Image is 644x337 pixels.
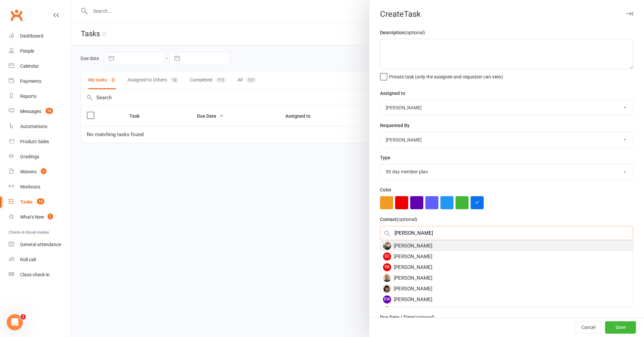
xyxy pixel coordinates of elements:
span: EC [383,252,391,261]
a: Workouts [9,179,71,194]
small: (optional) [397,217,417,222]
div: Calendar [20,63,39,69]
a: Messages 16 [9,104,71,119]
a: Class kiosk mode [9,267,71,282]
div: [PERSON_NAME] [380,251,633,262]
a: What's New1 [9,210,71,225]
div: Messages [20,109,41,114]
small: (optional) [405,30,425,35]
div: Tasks [20,199,33,205]
div: [PERSON_NAME] [380,273,633,283]
div: Waivers [20,169,37,174]
a: General attendance kiosk mode [9,237,71,252]
a: Clubworx [8,7,25,23]
span: Private task (only the assignee and requester can view) [389,72,503,79]
div: [PERSON_NAME] [380,294,633,305]
button: Save [605,322,636,334]
a: Waivers 1 [9,164,71,179]
div: Class check-in [20,272,50,277]
input: Search [380,226,633,240]
a: Gradings [9,149,71,164]
div: Dashboard [20,33,43,39]
a: People [9,44,71,59]
div: Reports [20,94,37,99]
div: Roll call [20,257,36,262]
label: Requested By [380,122,410,129]
div: People [20,48,34,54]
div: [PERSON_NAME] [380,283,633,294]
img: Amelia Ferrier [383,274,391,282]
small: (optional) [414,315,435,320]
div: Automations [20,124,47,129]
a: Dashboard [9,29,71,44]
a: Automations [9,119,71,134]
div: [PERSON_NAME] [380,262,633,273]
a: Tasks 18 [9,194,71,210]
label: Description [380,29,425,36]
div: Product Sales [20,139,49,144]
img: Eli Scaturro [383,285,391,293]
div: Create Task [369,9,644,19]
a: Calendar [9,59,71,74]
iframe: Intercom live chat [7,314,23,330]
a: Reports [9,89,71,104]
span: 1 [41,168,46,174]
img: Elia Migliorati [383,242,391,250]
div: [PERSON_NAME] [380,240,633,251]
span: EW [383,295,391,303]
div: Payments [20,78,41,84]
label: Contact [380,216,417,223]
a: Roll call [9,252,71,267]
a: Payments [9,74,71,89]
button: Cancel [576,322,601,334]
div: [PERSON_NAME] [380,305,633,316]
label: Color [380,186,391,193]
span: 16 [46,108,53,114]
div: Workouts [20,184,40,189]
a: Product Sales [9,134,71,149]
div: Gradings [20,154,39,159]
label: Type [380,154,390,161]
div: What's New [20,214,44,220]
span: 1 [48,214,53,219]
div: General attendance [20,242,61,247]
span: AB [383,306,391,314]
span: 2 [20,314,26,320]
span: EK [383,263,391,271]
label: Assigned to [380,90,405,97]
label: Due Date / Time [380,314,435,321]
span: 18 [37,199,44,204]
